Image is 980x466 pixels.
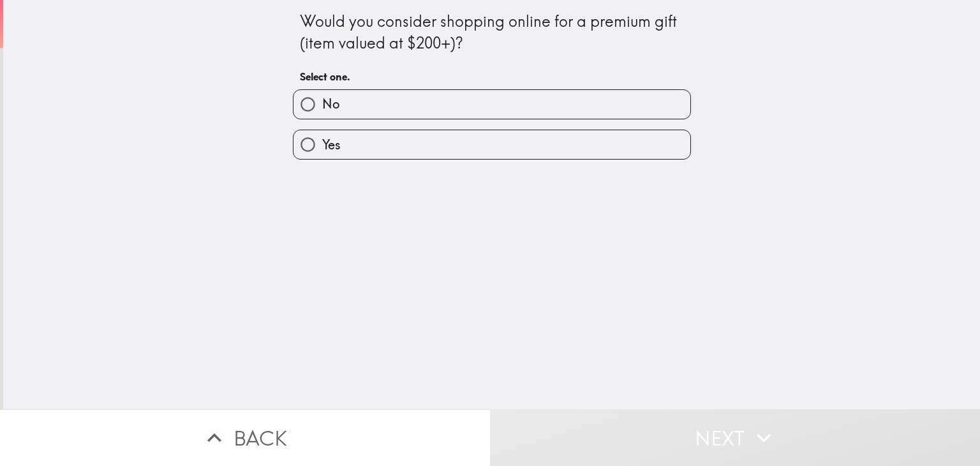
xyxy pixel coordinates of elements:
[322,95,339,113] span: No
[300,70,684,84] h6: Select one.
[322,136,341,154] span: Yes
[293,130,690,159] button: Yes
[293,90,690,119] button: No
[490,409,980,466] button: Next
[300,11,684,54] div: Would you consider shopping online for a premium gift (item valued at $200+)?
